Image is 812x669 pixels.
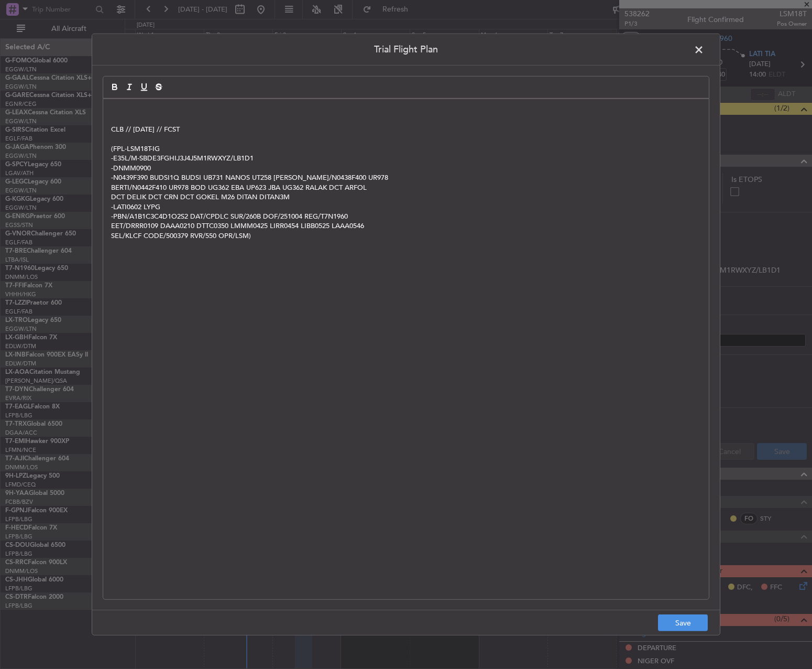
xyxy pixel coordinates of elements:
p: -PBN/A1B1C3C4D1O2S2 DAT/CPDLC SUR/260B DOF/251004 REG/T7N1960 [111,212,701,221]
p: EET/DRRR0109 DAAA0210 DTTC0350 LMMM0425 LIRR0454 LIBB0525 LAAA0546 [111,221,701,231]
p: -DNMM0900 [111,164,701,173]
p: -N0439F390 BUDSI1Q BUDSI UB731 NANOS UT258 [PERSON_NAME]/N0438F400 UR978 [111,173,701,182]
p: SEL/KLCF CODE/500379 RVR/550 OPR/LSM) [111,231,701,241]
p: DCT DELIK DCT CRN DCT GOKEL M26 DITAN DITAN3M [111,192,701,202]
p: -LATI0602 LYPG [111,202,701,211]
p: BERTI/N0442F410 UR978 BOD UG362 EBA UP623 JBA UG362 RALAK DCT ARFOL [111,182,701,192]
